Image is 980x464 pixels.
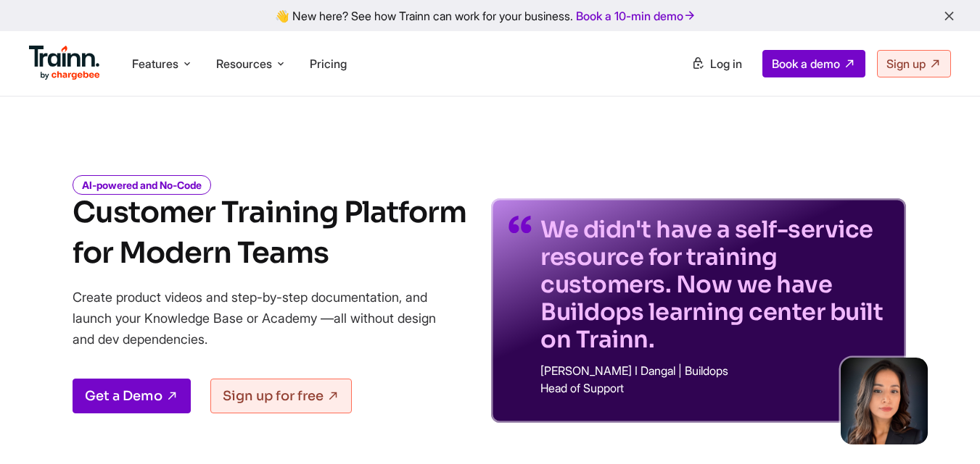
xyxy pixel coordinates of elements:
a: Book a demo [762,50,865,77]
p: We didn't have a self-service resource for training customers. Now we have Buildops learning cent... [540,216,889,353]
iframe: Chat Widget [907,395,980,464]
span: Resources [216,56,272,72]
a: Sign up for free [210,379,352,413]
a: Sign up [877,50,951,77]
a: Log in [683,51,751,77]
img: Trainn Logo [29,46,100,80]
a: Get a Demo [73,379,191,413]
i: AI-powered and No-Code [73,175,211,195]
a: Book a 10-min demo [573,6,699,26]
div: 👋 New here? See how Trainn can work for your business. [9,9,971,22]
p: Create product videos and step-by-step documentation, and launch your Knowledge Base or Academy —... [73,287,457,350]
span: Log in [710,56,742,71]
img: quotes-purple.41a7099.svg [508,216,532,233]
p: Head of Support [540,382,889,394]
img: sabina-buildops.d2e8138.png [841,358,928,444]
span: Features [132,56,178,72]
h1: Customer Training Platform for Modern Teams [73,193,466,274]
a: Pricing [310,56,347,71]
p: [PERSON_NAME] I Dangal | Buildops [540,365,889,376]
span: Sign up [886,56,926,71]
span: Book a demo [772,56,840,71]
